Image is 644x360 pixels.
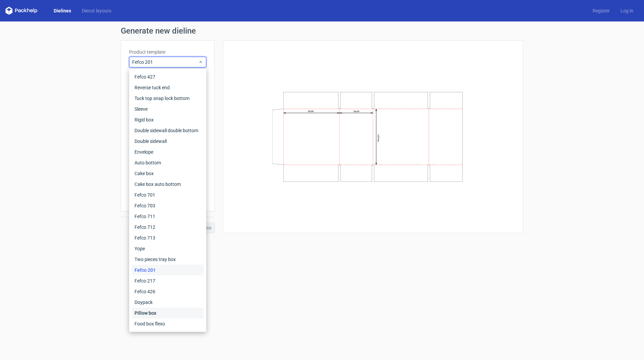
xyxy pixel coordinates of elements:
[132,104,204,114] div: Sleeve
[132,136,204,147] div: Double sidewall
[132,93,204,104] div: Tuck top snap lock bottom
[132,222,204,233] div: Fefco 712
[354,110,360,113] text: Depth
[308,110,314,113] text: Width
[132,168,204,179] div: Cake box
[132,243,204,254] div: Yope
[132,114,204,125] div: Rigid box
[132,308,204,318] div: Pillow box
[132,147,204,157] div: Envelope
[132,71,204,82] div: Fefco 427
[132,254,204,265] div: Two pieces tray box
[132,157,204,168] div: Auto bottom
[615,7,639,14] a: Log in
[132,82,204,93] div: Reverse tuck end
[132,190,204,200] div: Fefco 701
[587,7,615,14] a: Register
[132,297,204,308] div: Doypack
[377,135,380,142] text: Height
[132,318,204,329] div: Food box flexo
[132,59,198,65] span: Fefco 201
[132,179,204,190] div: Cake box auto bottom
[132,125,204,136] div: Double sidewall double bottom
[129,49,206,55] label: Product template
[132,211,204,222] div: Fefco 711
[121,27,523,35] h1: Generate new dieline
[48,7,76,14] a: Dielines
[132,200,204,211] div: Fefco 703
[76,7,117,14] a: Diecut layouts
[132,233,204,243] div: Fefco 713
[132,286,204,297] div: Fefco 426
[132,275,204,286] div: Fefco 217
[132,265,204,275] div: Fefco 201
